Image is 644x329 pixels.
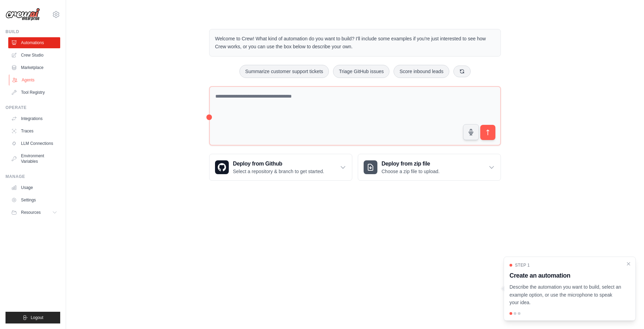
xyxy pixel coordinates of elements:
a: Usage [8,182,60,193]
a: Crew Studio [8,50,60,61]
iframe: Chat Widget [610,296,644,329]
button: Resources [8,207,60,218]
p: Choose a zip file to upload. [382,168,440,175]
a: Tool Registry [8,87,60,98]
button: Summarize customer support tickets [239,65,329,78]
button: Triage GitHub issues [333,65,389,78]
p: Welcome to Crew! What kind of automation do you want to build? I'll include some examples if you'... [215,35,495,51]
img: Logo [6,8,40,21]
div: Operate [6,105,60,110]
button: Score inbound leads [394,65,449,78]
span: Resources [21,210,41,215]
h3: Deploy from zip file [382,160,440,168]
a: Agents [9,74,61,86]
div: Manage [6,174,60,179]
a: Marketplace [8,62,60,73]
p: Describe the automation you want to build, select an example option, or use the microphone to spe... [509,283,622,307]
a: Traces [8,126,60,137]
a: Settings [8,195,60,206]
a: LLM Connections [8,138,60,149]
div: Build [6,29,60,34]
span: Step 1 [515,262,530,268]
a: Integrations [8,113,60,124]
h3: Create an automation [509,271,622,280]
p: Select a repository & branch to get started. [233,168,324,175]
a: Automations [8,37,60,48]
button: Close walkthrough [626,261,631,267]
h3: Deploy from Github [233,160,324,168]
a: Environment Variables [8,150,60,167]
span: Logout [31,315,43,320]
button: Logout [6,312,60,323]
